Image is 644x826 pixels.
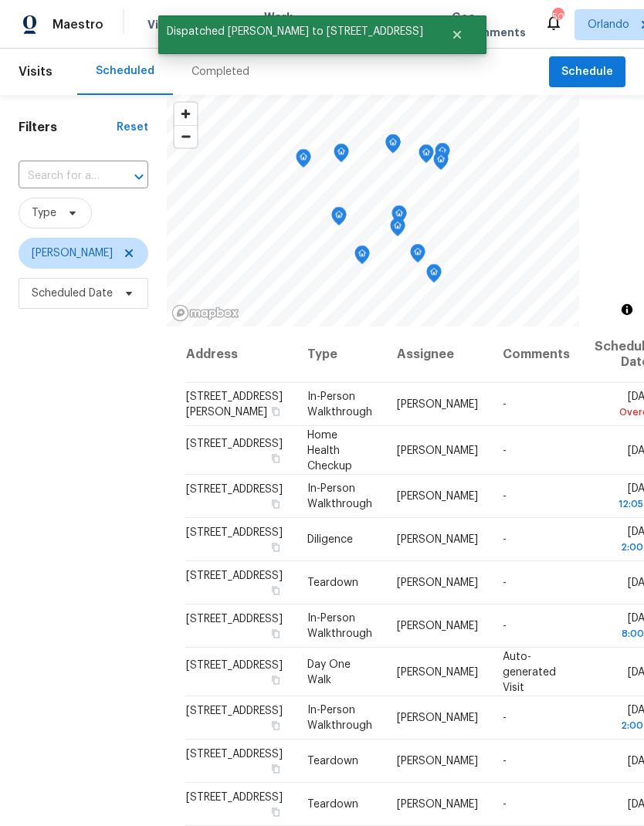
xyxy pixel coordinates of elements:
span: - [503,621,507,631]
input: Search for an address... [19,164,105,188]
button: Copy Address [269,584,283,597]
div: Reset [117,120,148,135]
span: [PERSON_NAME] [397,621,478,631]
div: Map marker [331,207,347,231]
button: Toggle attribution [618,300,636,319]
div: Map marker [390,218,405,242]
span: Type [32,205,56,221]
span: Scheduled Date [32,286,113,301]
button: Copy Address [269,805,283,819]
span: Dispatched [PERSON_NAME] to [STREET_ADDRESS] [158,15,432,48]
span: [PERSON_NAME] [397,577,478,588]
div: 50 [552,9,563,25]
span: - [503,399,507,410]
span: - [503,756,507,767]
th: Address [185,327,295,383]
span: In-Person Walkthrough [307,613,372,639]
div: Map marker [385,134,401,158]
span: [STREET_ADDRESS][PERSON_NAME] [186,391,283,418]
canvas: Map [167,95,579,327]
span: [PERSON_NAME] [397,713,478,723]
span: [STREET_ADDRESS] [186,527,283,538]
h1: Filters [19,120,117,135]
span: - [503,491,507,502]
span: [STREET_ADDRESS] [186,659,283,670]
span: [PERSON_NAME] [397,799,478,810]
span: [STREET_ADDRESS] [186,614,283,625]
div: Map marker [296,149,311,173]
div: Scheduled [96,63,154,79]
a: Mapbox homepage [171,304,239,322]
span: Geo Assignments [452,9,526,40]
span: Visits [147,17,179,32]
div: Map marker [426,264,442,288]
span: Teardown [307,799,358,810]
button: Copy Address [269,719,283,733]
span: [STREET_ADDRESS] [186,570,283,581]
span: [PERSON_NAME] [397,399,478,410]
div: Map marker [435,143,450,167]
span: Day One Walk [307,658,351,685]
span: [PERSON_NAME] [397,491,478,502]
span: [PERSON_NAME] [397,534,478,545]
span: [PERSON_NAME] [32,245,113,261]
span: [STREET_ADDRESS] [186,484,283,495]
span: Teardown [307,756,358,767]
div: Map marker [433,151,449,175]
span: [STREET_ADDRESS] [186,749,283,760]
span: - [503,534,507,545]
button: Copy Address [269,762,283,776]
th: Assignee [385,327,490,383]
button: Schedule [549,56,625,88]
button: Copy Address [269,672,283,686]
span: Work Orders [264,9,303,40]
div: Map marker [419,144,434,168]
span: - [503,577,507,588]
span: Visits [19,55,53,89]
span: Maestro [53,17,103,32]
span: - [503,445,507,455]
span: Schedule [561,63,613,82]
span: - [503,713,507,723]
span: [PERSON_NAME] [397,445,478,455]
span: Zoom out [175,126,197,147]
span: [PERSON_NAME] [397,756,478,767]
span: In-Person Walkthrough [307,705,372,731]
span: [STREET_ADDRESS] [186,792,283,803]
th: Comments [490,327,582,383]
button: Copy Address [269,627,283,641]
span: [STREET_ADDRESS] [186,706,283,716]
button: Zoom out [175,125,197,147]
div: Map marker [410,244,425,268]
div: Map marker [354,245,370,269]
span: Toggle attribution [622,301,632,318]
button: Open [128,166,150,188]
div: Map marker [391,205,407,229]
span: [STREET_ADDRESS] [186,438,283,449]
button: Copy Address [269,540,283,554]
div: Map marker [334,144,349,168]
span: Orlando [588,17,629,32]
span: Teardown [307,577,358,588]
button: Zoom in [175,103,197,125]
div: Completed [192,64,249,80]
span: Auto-generated Visit [503,651,556,692]
button: Close [432,19,483,50]
span: - [503,799,507,810]
span: [PERSON_NAME] [397,666,478,677]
